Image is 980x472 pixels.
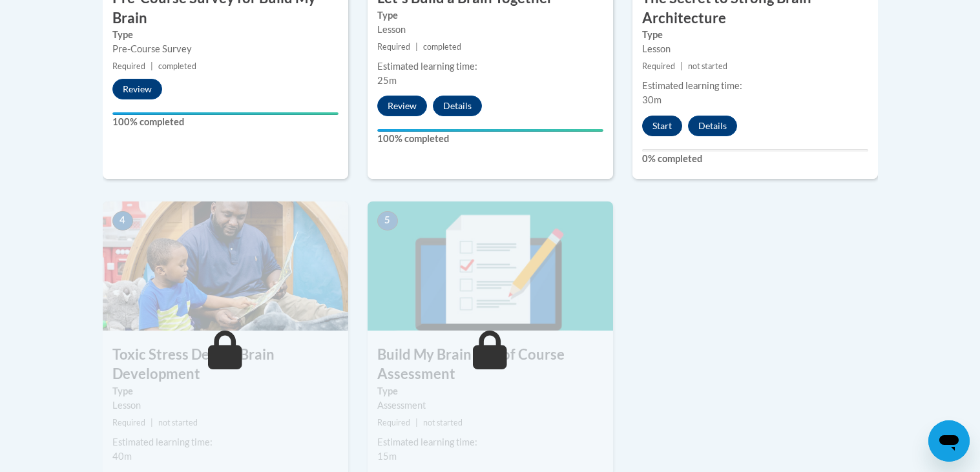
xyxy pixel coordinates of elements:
[377,132,603,146] label: 100% completed
[158,61,196,71] span: completed
[112,398,339,413] div: Lesson
[423,42,461,52] span: completed
[112,384,339,398] label: Type
[112,112,339,115] div: Your progress
[377,59,603,74] div: Estimated learning time:
[158,418,198,427] span: not started
[377,75,397,86] span: 25m
[377,398,603,413] div: Assessment
[928,420,970,462] iframe: Button to launch messaging window
[642,94,662,105] span: 30m
[112,61,145,71] span: Required
[377,23,603,37] div: Lesson
[688,116,737,136] button: Details
[377,418,410,427] span: Required
[112,28,339,42] label: Type
[377,129,603,132] div: Your progress
[112,211,133,231] span: 4
[112,418,145,427] span: Required
[151,61,153,71] span: |
[642,61,675,71] span: Required
[688,61,727,71] span: not started
[377,384,603,398] label: Type
[642,28,868,42] label: Type
[415,418,418,427] span: |
[642,116,682,136] button: Start
[642,152,868,166] label: 0% completed
[377,211,398,231] span: 5
[112,435,339,449] div: Estimated learning time:
[423,418,463,427] span: not started
[415,42,418,52] span: |
[377,451,397,462] span: 15m
[377,42,410,52] span: Required
[112,115,339,129] label: 100% completed
[680,61,683,71] span: |
[112,79,162,99] button: Review
[368,201,613,331] img: Course Image
[642,79,868,93] div: Estimated learning time:
[103,345,348,385] h3: Toxic Stress Derails Brain Development
[112,451,132,462] span: 40m
[151,418,153,427] span: |
[112,42,339,56] div: Pre-Course Survey
[377,435,603,449] div: Estimated learning time:
[103,201,348,331] img: Course Image
[377,96,427,116] button: Review
[433,96,482,116] button: Details
[377,8,603,23] label: Type
[368,345,613,385] h3: Build My Brain End of Course Assessment
[642,42,868,56] div: Lesson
